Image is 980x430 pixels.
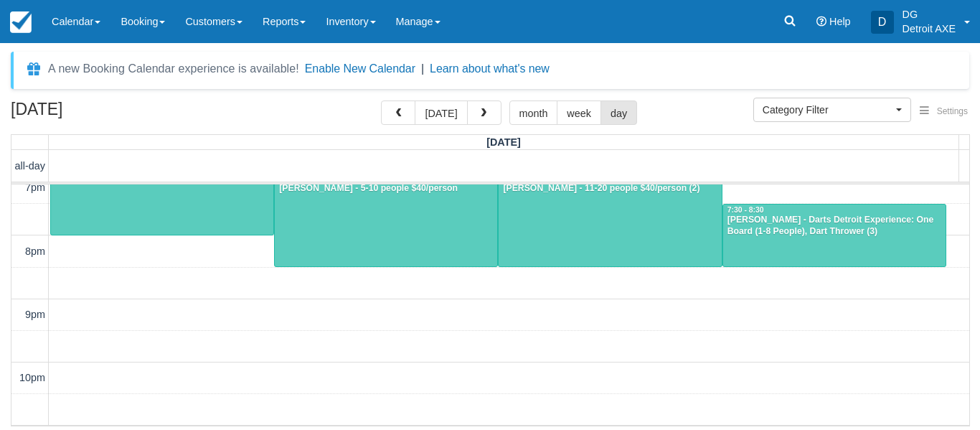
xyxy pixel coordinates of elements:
div: [PERSON_NAME] - 11-20 people $40/person (2) [502,183,717,195]
span: 10pm [19,372,45,383]
a: [PERSON_NAME] - 11-20 people $40/person (2) [498,172,722,267]
span: Category Filter [763,103,892,117]
span: | [421,62,424,75]
button: [DATE] [415,101,467,125]
span: [DATE] [486,136,521,148]
button: month [509,101,558,125]
p: Detroit AXE [903,22,956,36]
button: Settings [911,101,976,122]
a: 7:30 - 8:30[PERSON_NAME] - Darts Detroit Experience: One Board (1-8 People), Dart Thrower (3) [722,204,946,267]
span: 7pm [25,182,45,193]
div: A new Booking Calendar experience is available! [48,60,299,78]
a: [PERSON_NAME] - 5-10 people $40/person [274,172,498,267]
div: D [871,11,894,34]
span: 9pm [25,309,45,320]
span: all-day [15,160,45,172]
span: 8pm [25,246,45,257]
a: Learn about what's new [430,62,550,75]
button: day [600,101,637,125]
img: checkfront-main-nav-mini-logo.png [10,11,32,33]
h2: [DATE] [11,101,192,127]
span: 7:30 - 8:30 [727,206,764,214]
button: Enable New Calendar [305,62,415,76]
button: week [557,101,601,125]
p: DG [903,7,956,22]
span: Settings [937,106,968,116]
button: Category Filter [753,98,911,122]
span: Help [829,16,851,27]
i: Help [816,17,826,27]
div: [PERSON_NAME] - Darts Detroit Experience: One Board (1-8 People), Dart Thrower (3) [727,215,942,238]
div: [PERSON_NAME] - 5-10 people $40/person [278,183,494,195]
